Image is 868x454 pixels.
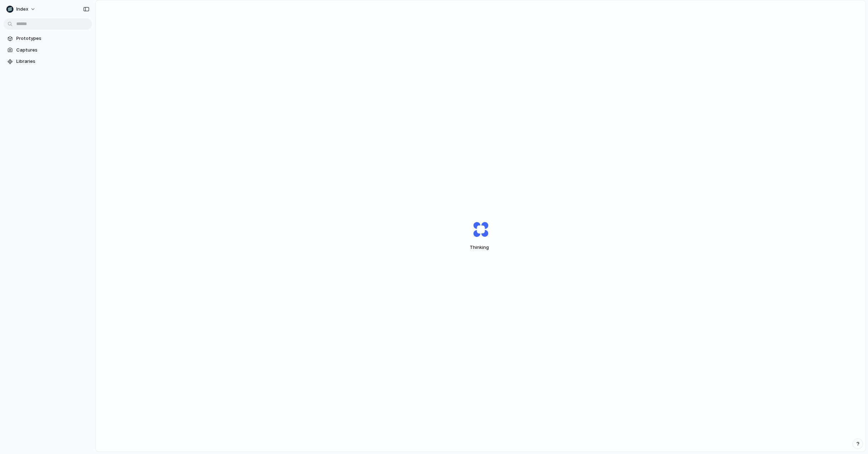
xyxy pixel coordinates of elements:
span: Libraries [16,58,89,65]
a: Prototypes [4,33,92,44]
span: Thinking [456,244,505,251]
a: Captures [4,45,92,55]
span: Prototypes [16,35,89,42]
span: Index [16,6,28,13]
span: Captures [16,47,89,54]
a: Libraries [4,56,92,67]
button: Index [4,4,39,15]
